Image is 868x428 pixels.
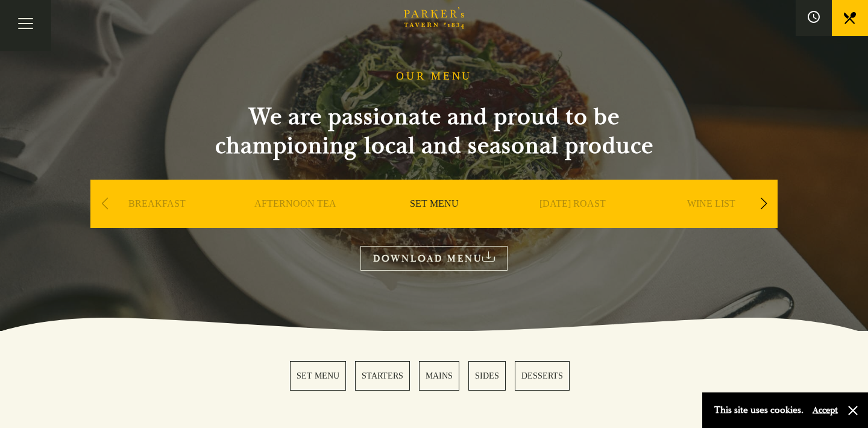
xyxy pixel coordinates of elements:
a: 1 / 5 [290,361,346,391]
div: Next slide [755,190,772,217]
a: 2 / 5 [355,361,410,391]
a: [DATE] ROAST [539,198,606,246]
a: 4 / 5 [468,361,506,391]
a: 3 / 5 [419,361,459,391]
a: SET MENU [410,198,459,246]
p: This site uses cookies. [714,401,804,419]
div: 4 / 9 [506,180,639,264]
a: BREAKFAST [128,198,186,246]
a: DOWNLOAD MENU [360,246,508,271]
div: 2 / 9 [229,180,362,264]
a: 5 / 5 [515,361,570,391]
div: 3 / 9 [368,180,500,264]
div: 1 / 9 [90,180,223,264]
a: AFTERNOON TEA [254,198,336,246]
h1: OUR MENU [396,70,472,83]
div: Previous slide [96,190,113,217]
button: Accept [813,404,838,416]
button: Close and accept [847,404,859,417]
a: WINE LIST [687,198,735,246]
div: 5 / 9 [645,180,778,264]
h2: We are passionate and proud to be championing local and seasonal produce [193,102,675,160]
